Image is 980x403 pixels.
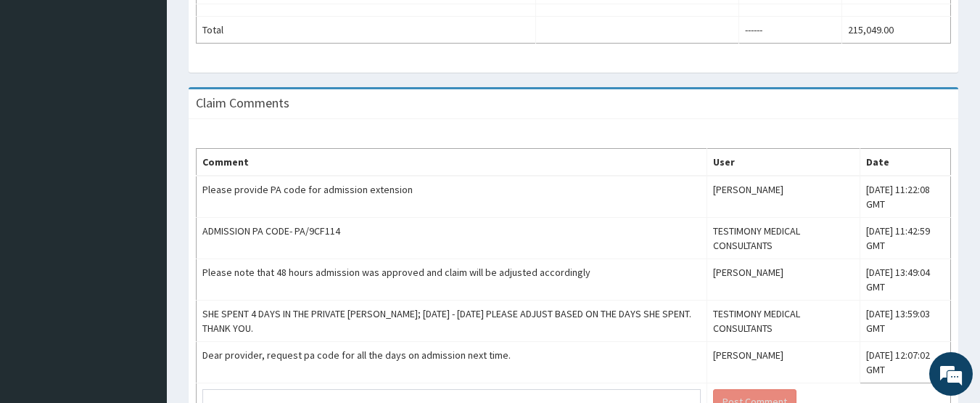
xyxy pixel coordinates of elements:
[860,176,950,218] td: [DATE] 11:22:08 GMT
[707,149,860,176] th: User
[860,218,950,259] td: [DATE] 11:42:59 GMT
[739,17,842,44] td: ------
[860,342,950,383] td: [DATE] 12:07:02 GMT
[197,17,536,44] td: Total
[860,301,950,342] td: [DATE] 13:59:03 GMT
[707,342,860,383] td: [PERSON_NAME]
[197,176,707,218] td: Please provide PA code for admission extension
[860,259,950,301] td: [DATE] 13:49:04 GMT
[197,149,707,176] th: Comment
[707,259,860,301] td: [PERSON_NAME]
[196,97,289,110] h3: Claim Comments
[707,301,860,342] td: TESTIMONY MEDICAL CONSULTANTS
[197,218,707,259] td: ADMISSION PA CODE- PA/9CF114
[197,301,707,342] td: SHE SPENT 4 DAYS IN THE PRIVATE [PERSON_NAME]; [DATE] - [DATE] PLEASE ADJUST BASED ON THE DAYS SH...
[860,149,950,176] th: Date
[842,17,951,44] td: 215,049.00
[707,176,860,218] td: [PERSON_NAME]
[707,218,860,259] td: TESTIMONY MEDICAL CONSULTANTS
[197,342,707,383] td: Dear provider, request pa code for all the days on admission next time.
[197,259,707,301] td: Please note that 48 hours admission was approved and claim will be adjusted accordingly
